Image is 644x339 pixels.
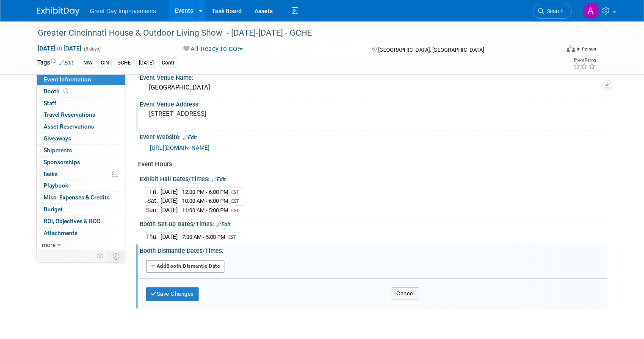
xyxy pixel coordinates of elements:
span: Event Information [44,76,91,83]
span: Booth [44,88,70,95]
span: Shipments [44,147,72,154]
td: [DATE] [160,187,178,196]
td: [DATE] [160,205,178,214]
span: to [55,45,64,52]
a: [URL][DOMAIN_NAME] [150,144,210,151]
span: 12:00 PM - 6:00 PM [182,189,228,195]
span: Sponsorships [44,159,80,165]
td: Toggle Event Tabs [108,251,125,262]
div: Event Format [514,44,596,57]
div: Booth Set-up Dates/Times: [140,218,607,229]
img: Format-Inperson.png [567,45,575,52]
span: Playbook [44,182,68,189]
span: EST [231,199,239,204]
button: Save Changes [146,287,199,301]
span: Misc. Expenses & Credits [44,194,110,201]
a: more [37,239,125,251]
div: Event Venue Address: [140,98,607,109]
a: Booth [37,86,125,97]
div: Booth Dismantle Dates/Times: [140,244,607,255]
span: EST [231,208,239,213]
a: Sponsorships [37,157,125,168]
a: Edit [212,177,226,182]
button: AddBooth Dismantle Date [146,260,224,273]
div: Event Hours [138,160,600,169]
span: Great Day Improvements [90,8,156,14]
span: ROI, Objectives & ROO [44,218,100,224]
span: [GEOGRAPHIC_DATA], [GEOGRAPHIC_DATA] [378,47,484,53]
span: 11:00 AM - 5:00 PM [182,207,228,213]
td: [DATE] [160,232,178,241]
td: Personalize Event Tab Strip [93,251,108,262]
span: Asset Reservations [44,123,94,130]
span: EST [231,190,239,195]
td: [DATE] [160,196,178,206]
a: Tasks [37,168,125,180]
td: Sun. [146,205,160,214]
td: Tags [37,58,73,68]
td: Sat. [146,196,160,206]
img: ExhibitDay [37,7,80,16]
div: MW [81,59,95,67]
span: EST [228,235,236,240]
a: Budget [37,204,125,215]
a: Travel Reservations [37,109,125,120]
a: Attachments [37,227,125,239]
a: Misc. Expenses & Credits [37,192,125,203]
button: Cancel [392,287,419,300]
span: [DATE] [DATE] [37,45,82,52]
pre: [STREET_ADDRESS] [149,110,325,118]
div: Event Rating [573,58,596,62]
div: CIN [98,59,112,67]
span: Travel Reservations [44,111,95,118]
span: Attachments [44,230,77,236]
a: Staff [37,98,125,109]
span: Tasks [43,171,58,177]
div: GCHE [115,59,133,67]
div: [GEOGRAPHIC_DATA] [146,81,600,94]
span: more [42,241,55,248]
td: Thu. [146,232,160,241]
a: Giveaways [37,133,125,144]
a: Shipments [37,145,125,156]
img: Angelique Critz [583,3,599,19]
a: ROI, Objectives & ROO [37,216,125,227]
span: (3 days) [83,46,101,52]
span: Giveaways [44,135,71,142]
div: Greater Cincinnati House & Outdoor Living Show - [DATE]-[DATE] - GCHE [35,25,549,41]
span: Budget [44,206,63,213]
a: Search [533,4,572,19]
a: Event Information [37,74,125,85]
div: In-Person [576,46,596,52]
span: Booth not reserved yet [62,88,70,94]
div: [DATE] [136,59,156,67]
span: Search [544,8,564,14]
span: Staff [44,100,56,106]
a: Edit [59,60,73,66]
a: Asset Reservations [37,121,125,132]
div: Event Website: [140,131,607,142]
a: Edit [183,134,197,140]
div: Exhibit Hall Dates/Times: [140,173,607,184]
div: Contr [159,59,177,67]
a: Playbook [37,180,125,191]
div: Event Venue Name: [140,71,607,82]
a: Edit [216,221,230,227]
span: 7:00 AM - 5:00 PM [182,234,225,240]
td: Fri. [146,187,160,196]
button: All Ready to GO! [180,45,246,53]
span: 10:00 AM - 6:00 PM [182,198,228,204]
